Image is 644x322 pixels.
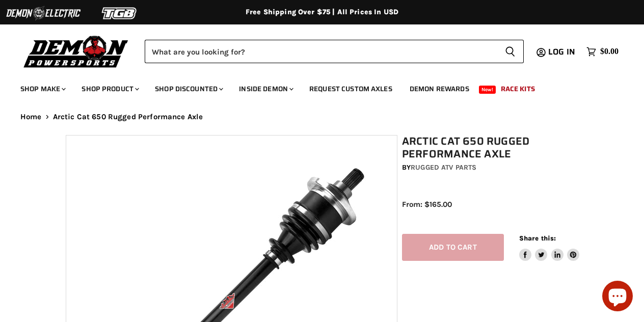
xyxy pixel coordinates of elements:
[20,33,132,69] img: Demon Powersports
[145,40,524,63] form: Product
[13,78,72,99] a: Shop Make
[302,78,400,99] a: Request Custom Axles
[82,4,158,23] img: TGB Logo 2
[13,74,616,99] ul: Main menu
[402,135,583,160] h1: Arctic Cat 650 Rugged Performance Axle
[411,163,476,172] a: Rugged ATV Parts
[231,78,300,99] a: Inside Demon
[20,113,42,121] a: Home
[544,47,581,57] a: Log in
[599,281,636,314] inbox-online-store-chat: Shopify online store chat
[497,40,524,63] button: Search
[493,78,543,99] a: Race Kits
[5,4,82,23] img: Demon Electric Logo 2
[519,234,580,261] aside: Share this:
[53,113,203,121] span: Arctic Cat 650 Rugged Performance Axle
[600,47,619,57] span: $0.00
[147,78,229,99] a: Shop Discounted
[581,44,624,59] a: $0.00
[479,86,496,94] span: New!
[402,78,477,99] a: Demon Rewards
[519,234,556,242] span: Share this:
[402,162,583,173] div: by
[145,40,497,63] input: Search
[402,200,452,209] span: From: $165.00
[548,45,575,58] span: Log in
[74,78,145,99] a: Shop Product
